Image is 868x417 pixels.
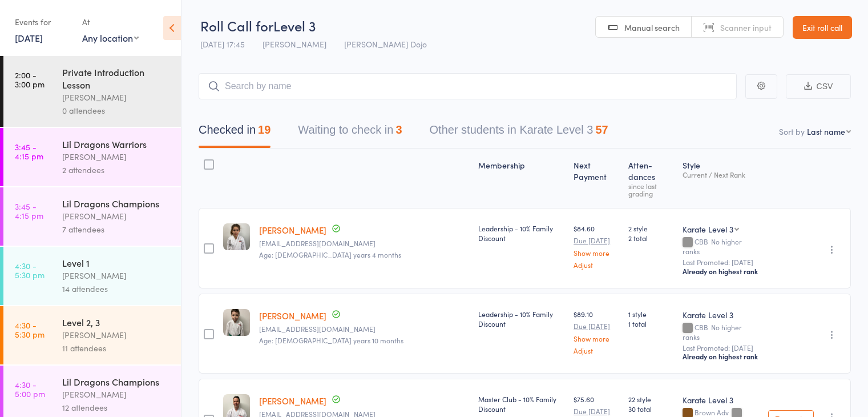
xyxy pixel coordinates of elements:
a: Adjust [574,261,619,268]
span: Age: [DEMOGRAPHIC_DATA] years 10 months [259,335,403,345]
time: 4:30 - 5:30 pm [15,261,45,279]
small: festivus@gmail.com [259,325,469,333]
div: [PERSON_NAME] [62,150,171,163]
div: Private Introduction Lesson [62,66,171,91]
a: 2:00 -3:00 pmPrivate Introduction Lesson[PERSON_NAME]0 attendees [3,56,181,127]
span: [DATE] 17:45 [200,38,245,50]
small: Last Promoted: [DATE] [683,258,759,266]
div: Karate Level 3 [683,394,759,406]
div: Membership [474,154,569,203]
a: Show more [574,335,619,342]
div: 7 attendees [62,223,171,236]
span: Age: [DEMOGRAPHIC_DATA] years 4 months [259,250,401,259]
div: 12 attendees [62,401,171,414]
a: [DATE] [15,31,43,44]
div: since last grading [628,182,673,197]
div: Style [678,154,764,203]
div: Already on highest rank [683,352,759,361]
div: 11 attendees [62,342,171,355]
div: Lil Dragons Champions [62,197,171,210]
div: [PERSON_NAME] [62,210,171,223]
button: Checked in19 [199,118,271,148]
div: Last name [807,126,845,137]
a: 3:45 -4:15 pmLil Dragons Champions[PERSON_NAME]7 attendees [3,187,181,246]
div: Already on highest rank [683,267,759,276]
div: 14 attendees [62,282,171,295]
div: 57 [595,123,608,136]
div: [PERSON_NAME] [62,388,171,401]
div: 19 [258,123,271,136]
div: Level 2, 3 [62,316,171,328]
span: 2 total [628,233,673,243]
span: 2 style [628,223,673,233]
small: sgh_4081@yahoo.com [259,239,469,247]
div: 2 attendees [62,163,171,177]
time: 4:30 - 5:00 pm [15,380,45,398]
button: CSV [786,74,851,99]
time: 3:45 - 4:15 pm [15,142,43,161]
button: Waiting to check in3 [298,118,402,148]
div: Leadership - 10% Family Discount [478,223,564,243]
time: 4:30 - 5:30 pm [15,320,45,339]
div: $84.60 [574,223,619,268]
div: Level 1 [62,256,171,269]
span: [PERSON_NAME] [263,38,326,50]
a: 3:45 -4:15 pmLil Dragons Warriors[PERSON_NAME]2 attendees [3,128,181,186]
label: Sort by [779,126,805,137]
span: Level 3 [273,16,316,35]
div: $89.10 [574,309,619,354]
div: Next Payment [569,154,624,203]
div: Leadership - 10% Family Discount [478,309,564,328]
time: 2:00 - 3:00 pm [15,70,45,89]
a: 4:30 -5:30 pmLevel 1[PERSON_NAME]14 attendees [3,247,181,305]
img: image1624057444.png [223,223,250,250]
span: No higher ranks [683,322,742,342]
a: [PERSON_NAME] [259,224,326,236]
div: 0 attendees [62,104,171,117]
input: Search by name [199,73,737,99]
small: Due [DATE] [574,236,619,244]
div: Master Club - 10% Family Discount [478,394,564,414]
span: No higher ranks [683,236,742,256]
div: Lil Dragons Warriors [62,138,171,150]
div: Events for [15,13,71,31]
span: Scanner input [720,22,772,33]
a: 4:30 -5:30 pmLevel 2, 3[PERSON_NAME]11 attendees [3,306,181,364]
div: Karate Level 3 [683,223,733,235]
button: Other students in Karate Level 357 [430,118,608,148]
div: CBB [683,323,759,340]
img: image1624260680.png [223,309,250,336]
span: 30 total [628,404,673,414]
div: At [82,13,139,31]
span: Roll Call for [200,16,273,35]
div: 3 [395,123,402,136]
a: [PERSON_NAME] [259,395,326,407]
div: [PERSON_NAME] [62,269,171,282]
div: CBB [683,238,759,255]
span: [PERSON_NAME] Dojo [344,38,427,50]
span: Manual search [624,22,680,33]
span: 22 style [628,394,673,404]
div: Any location [82,31,139,44]
div: [PERSON_NAME] [62,91,171,104]
div: Lil Dragons Champions [62,375,171,388]
div: [PERSON_NAME] [62,328,171,342]
div: Atten­dances [624,154,678,203]
a: [PERSON_NAME] [259,310,326,322]
div: Karate Level 3 [683,309,759,320]
a: Exit roll call [793,16,852,39]
a: Adjust [574,347,619,354]
div: Current / Next Rank [683,171,759,178]
small: Due [DATE] [574,322,619,330]
span: 1 total [628,319,673,328]
small: Last Promoted: [DATE] [683,344,759,352]
a: Show more [574,249,619,256]
small: Due [DATE] [574,407,619,415]
span: 1 style [628,309,673,319]
time: 3:45 - 4:15 pm [15,202,43,220]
